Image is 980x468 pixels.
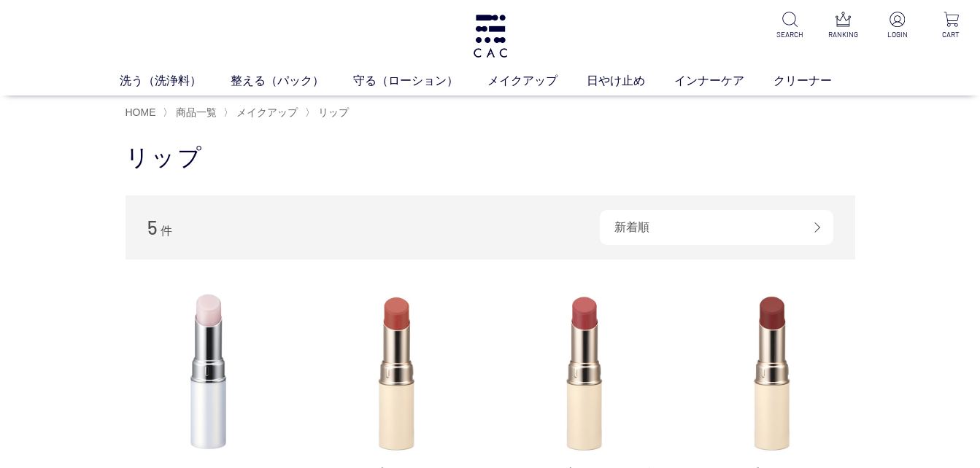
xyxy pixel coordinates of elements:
p: CART [934,29,968,40]
span: リップ [318,106,349,118]
h1: リップ [126,142,855,173]
img: ＣＡＣリップスティック 牡丹（ぼたん） [501,289,668,455]
a: 日やけ止め [587,72,674,90]
img: ＣＡＣリップスティック 茜（あかね） [313,289,479,455]
a: 整える（パック） [231,72,353,90]
a: インナーケア [674,72,773,90]
div: 新着順 [600,210,833,245]
li: 〉 [163,106,220,120]
img: ＣＡＣコンディショニング リップバーム 薄桜（うすざくら） [126,289,292,455]
img: ＣＡＣリップスティック チョコベージュ [689,289,855,455]
a: CART [934,12,968,40]
a: メイクアップ [234,106,298,118]
a: RANKING [826,12,860,40]
a: 洗う（洗浄料） [120,72,231,90]
a: 商品一覧 [173,106,217,118]
a: リップ [315,106,349,118]
a: メイクアップ [487,72,587,90]
span: 5 [147,216,158,238]
img: logo [471,15,509,58]
p: LOGIN [880,29,914,40]
span: メイクアップ [236,106,298,118]
a: HOME [126,106,156,118]
li: 〉 [223,106,301,120]
span: 商品一覧 [176,106,217,118]
p: RANKING [826,29,860,40]
a: SEARCH [772,12,806,40]
a: クリーナー [773,72,861,90]
p: SEARCH [772,29,806,40]
a: 守る（ローション） [353,72,487,90]
span: 件 [161,225,172,237]
li: 〉 [305,106,352,120]
a: LOGIN [880,12,914,40]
